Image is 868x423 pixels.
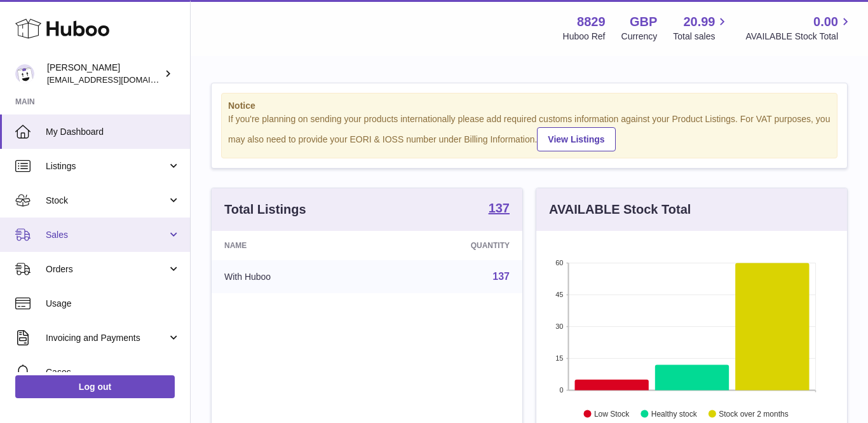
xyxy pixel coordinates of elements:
span: Orders [46,263,167,275]
strong: Notice [228,100,831,112]
strong: 8829 [577,13,606,31]
div: Huboo Ref [563,31,606,43]
span: My Dashboard [46,126,180,138]
th: Quantity [376,231,522,260]
a: View Listings [537,127,615,151]
text: 60 [555,259,563,267]
strong: GBP [630,13,657,31]
strong: 137 [489,202,510,214]
span: Sales [46,229,167,241]
span: Usage [46,298,180,310]
div: If you're planning on sending your products internationally please add required customs informati... [228,113,831,151]
span: 20.99 [683,13,715,31]
span: Total sales [673,31,729,43]
span: Invoicing and Payments [46,332,167,344]
span: Cases [46,366,180,378]
div: Currency [621,31,658,43]
span: Listings [46,160,167,172]
span: Stock [46,195,167,207]
th: Name [212,231,376,260]
td: With Huboo [212,260,376,293]
a: 137 [489,202,510,217]
a: 20.99 Total sales [673,13,729,43]
text: Healthy stock [651,409,698,418]
text: 45 [555,291,563,298]
a: 137 [492,271,510,282]
span: [EMAIL_ADDRESS][DOMAIN_NAME] [47,74,187,85]
text: 0 [559,386,563,394]
text: Stock over 2 months [719,409,788,418]
text: Low Stock [594,409,630,418]
h3: AVAILABLE Stock Total [549,201,691,218]
span: 0.00 [813,13,838,31]
div: [PERSON_NAME] [47,62,161,86]
span: AVAILABLE Stock Total [745,31,853,43]
img: commandes@kpmatech.com [15,64,34,83]
h3: Total Listings [224,201,306,218]
a: Log out [15,375,175,398]
text: 15 [555,354,563,362]
a: 0.00 AVAILABLE Stock Total [745,13,853,43]
text: 30 [555,322,563,330]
